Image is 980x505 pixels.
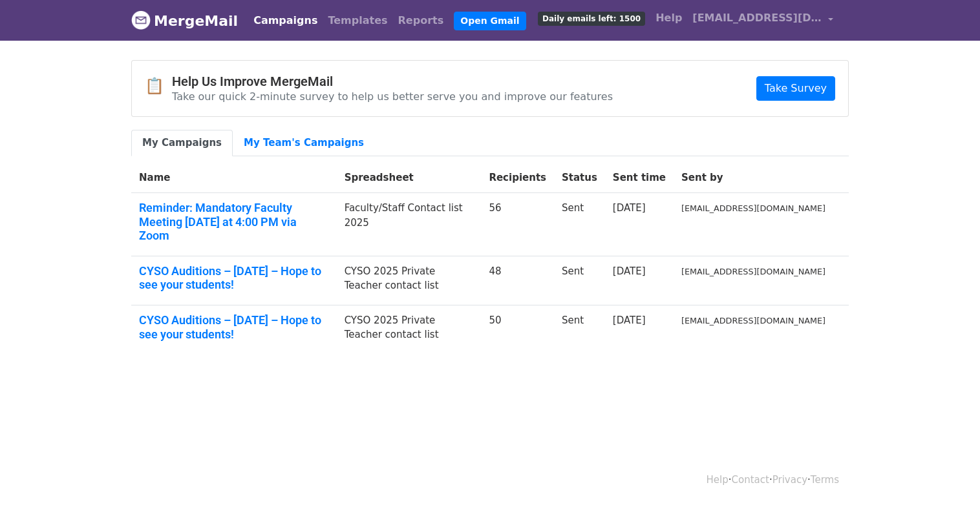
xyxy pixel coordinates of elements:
td: 56 [481,193,554,256]
a: Templates [323,8,392,34]
a: My Campaigns [131,130,233,156]
a: Campaigns [248,8,323,34]
small: [EMAIL_ADDRESS][DOMAIN_NAME] [681,316,826,325]
td: Sent [554,305,605,354]
td: CYSO 2025 Private Teacher contact list [337,256,482,305]
td: 48 [481,256,554,305]
a: Take Survey [756,76,835,101]
span: 📋 [145,77,172,96]
span: Daily emails left: 1500 [538,12,645,26]
td: Sent [554,193,605,256]
th: Recipients [481,163,554,193]
a: Contact [732,474,769,486]
td: 50 [481,305,554,354]
a: Daily emails left: 1500 [533,5,650,31]
a: Terms [811,474,839,486]
img: MergeMail logo [131,10,151,30]
a: CYSO Auditions – [DATE] – Hope to see your students! [139,313,329,341]
td: Faculty/Staff Contact list 2025 [337,193,482,256]
a: [DATE] [613,202,646,214]
a: MergeMail [131,7,238,34]
a: Help [707,474,729,486]
a: Reports [393,8,449,34]
a: Open Gmail [454,12,526,30]
th: Sent time [605,163,674,193]
td: Sent [554,256,605,305]
th: Name [131,163,337,193]
small: [EMAIL_ADDRESS][DOMAIN_NAME] [681,203,826,213]
th: Spreadsheet [337,163,482,193]
th: Sent by [674,163,833,193]
p: Take our quick 2-minute survey to help us better serve you and improve our features [172,90,613,103]
th: Status [554,163,605,193]
h4: Help Us Improve MergeMail [172,74,613,89]
a: Reminder: Mandatory Faculty Meeting [DATE] at 4:00 PM via Zoom [139,201,329,243]
a: [DATE] [613,265,646,277]
a: My Team's Campaigns [233,130,375,156]
a: [DATE] [613,314,646,326]
a: CYSO Auditions – [DATE] – Hope to see your students! [139,264,329,292]
span: [EMAIL_ADDRESS][DOMAIN_NAME] [692,10,822,26]
a: Privacy [772,474,807,486]
td: CYSO 2025 Private Teacher contact list [337,305,482,354]
a: [EMAIL_ADDRESS][DOMAIN_NAME] [687,5,838,36]
a: Help [650,5,687,31]
small: [EMAIL_ADDRESS][DOMAIN_NAME] [681,267,826,276]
